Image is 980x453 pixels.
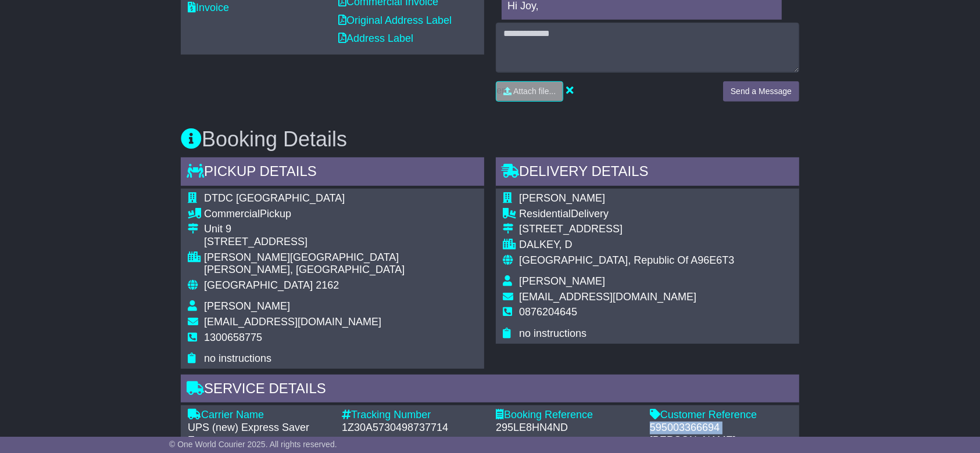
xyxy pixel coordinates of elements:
span: A96E6T3 [691,254,734,266]
div: Service Details [181,375,799,406]
span: Commercial [204,208,260,220]
span: DTDC [GEOGRAPHIC_DATA] [204,192,345,204]
span: [PERSON_NAME] [204,300,290,312]
div: [PERSON_NAME][GEOGRAPHIC_DATA][PERSON_NAME], [GEOGRAPHIC_DATA] [204,251,477,276]
div: Pickup Details [181,157,484,189]
div: [STREET_ADDRESS] [204,236,477,249]
div: Booking Reference [496,409,638,422]
span: no instructions [519,328,586,339]
a: Address Label [338,33,413,44]
div: Customer Reference [650,409,792,422]
span: 1300658775 [204,332,262,343]
div: Carrier Name [188,409,330,422]
span: [EMAIL_ADDRESS][DOMAIN_NAME] [519,291,696,303]
a: Invoice [188,2,229,13]
span: [GEOGRAPHIC_DATA] [204,279,313,291]
div: Tracking Number [342,409,484,422]
h3: Booking Details [181,128,799,151]
div: 295LE8HN4ND [496,422,638,434]
span: [GEOGRAPHIC_DATA], Republic Of [519,254,688,266]
div: 1Z30A5730498737714 [342,422,484,434]
span: 2162 [316,279,339,291]
div: 595003366694 [PERSON_NAME] [650,422,792,447]
span: [EMAIL_ADDRESS][DOMAIN_NAME] [204,316,381,328]
span: © One World Courier 2025. All rights reserved. [169,440,337,449]
p: Yes. So far, that is the only document that is being required by customs as of now. We suggest al... [507,19,776,69]
div: DALKEY, D [519,239,735,251]
span: 0876204645 [519,306,577,318]
div: Unit 9 [204,223,477,236]
span: no instructions [204,353,271,364]
div: UPS (new) Express Saver Export [188,422,330,447]
div: [STREET_ADDRESS] [519,223,735,236]
a: Original Address Label [338,15,452,26]
div: Delivery [519,208,735,221]
button: Send a Message [723,81,799,102]
div: Pickup [204,208,477,221]
div: Delivery Details [496,157,799,189]
span: [PERSON_NAME] [519,192,605,204]
span: [PERSON_NAME] [519,275,605,287]
span: Residential [519,208,571,220]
